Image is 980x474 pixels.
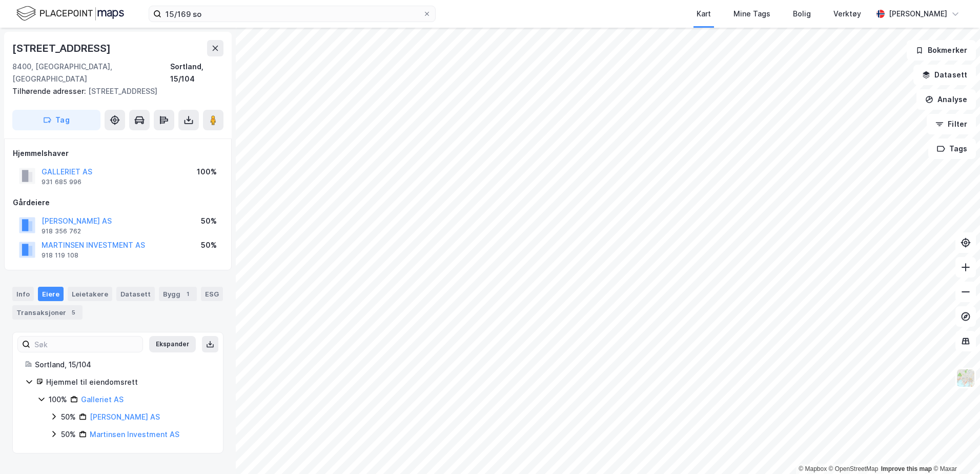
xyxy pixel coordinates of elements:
[929,425,980,474] div: Kontrollprogram for chat
[42,178,81,186] div: 931 685 996
[13,147,223,160] div: Hjemmelshaver
[42,251,78,260] div: 918 119 108
[68,287,112,301] div: Leietakere
[916,89,976,110] button: Analyse
[170,61,223,85] div: Sortland, 15/104
[12,87,88,95] span: Tilhørende adresser:
[956,368,975,388] img: Z
[197,166,217,178] div: 100%
[182,289,193,299] div: 1
[833,8,861,20] div: Verktøy
[829,465,879,472] a: OpenStreetMap
[793,8,811,20] div: Bolig
[149,336,196,352] button: Ekspander
[61,428,76,441] div: 50%
[201,287,223,301] div: ESG
[13,196,223,209] div: Gårdeiere
[907,40,976,61] button: Bokmerker
[12,305,83,320] div: Transaksjoner
[30,337,142,352] input: Søk
[889,8,947,20] div: [PERSON_NAME]
[929,425,980,474] iframe: Chat Widget
[928,139,976,159] button: Tags
[90,412,160,421] a: [PERSON_NAME] AS
[881,465,932,472] a: Improve this map
[697,8,711,20] div: Kart
[201,239,217,251] div: 50%
[927,114,976,134] button: Filter
[116,287,155,301] div: Datasett
[46,376,211,388] div: Hjemmel til eiendomsrett
[49,393,67,406] div: 100%
[16,5,124,23] img: logo.f888ab2527a4732fd821a326f86c7f29.svg
[61,411,76,423] div: 50%
[68,307,78,318] div: 5
[35,359,211,371] div: Sortland, 15/104
[12,85,215,97] div: [STREET_ADDRESS]
[12,40,113,56] div: [STREET_ADDRESS]
[81,395,124,404] a: Galleriet AS
[201,215,217,227] div: 50%
[799,465,827,472] a: Mapbox
[42,227,81,235] div: 918 356 762
[90,430,179,439] a: Martinsen Investment AS
[12,61,170,85] div: 8400, [GEOGRAPHIC_DATA], [GEOGRAPHIC_DATA]
[161,6,423,22] input: Søk på adresse, matrikkel, gårdeiere, leietakere eller personer
[159,287,197,301] div: Bygg
[733,8,770,20] div: Mine Tags
[12,287,34,301] div: Info
[913,65,976,85] button: Datasett
[38,287,64,301] div: Eiere
[12,110,100,130] button: Tag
